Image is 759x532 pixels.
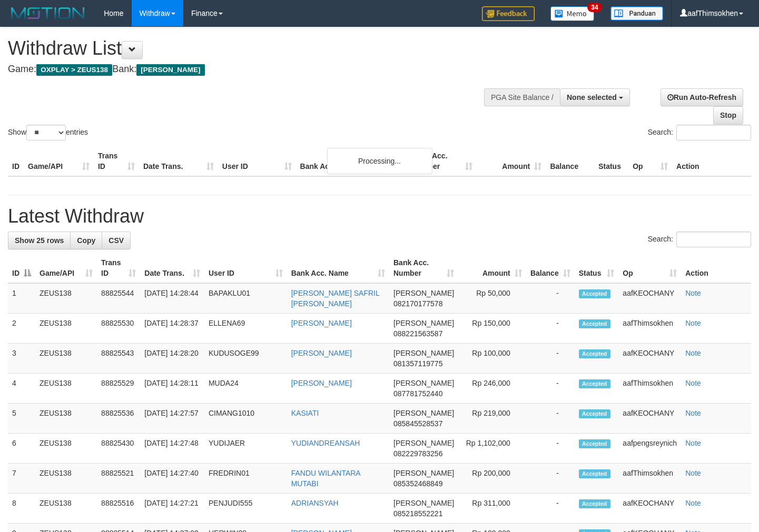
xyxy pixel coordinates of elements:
[587,3,602,12] span: 34
[97,374,140,404] td: 88825529
[97,404,140,434] td: 88825536
[97,253,140,283] th: Trans ID: activate to sort column ascending
[204,344,287,374] td: KUDUSOGE99
[618,464,681,494] td: aafThimsokhen
[393,319,454,327] span: [PERSON_NAME]
[618,374,681,404] td: aafThimsokhen
[393,289,454,297] span: [PERSON_NAME]
[139,146,218,176] th: Date Trans.
[140,314,204,344] td: [DATE] 14:28:37
[482,6,535,21] img: Feedback.jpg
[393,449,442,458] span: Copy 082229783256 to clipboard
[648,232,751,247] label: Search:
[526,404,575,434] td: -
[291,469,360,488] a: FANDU WILANTARA MUTABI
[526,494,575,524] td: -
[77,236,95,245] span: Copy
[97,434,140,464] td: 88825430
[458,404,526,434] td: Rp 219,000
[136,64,204,76] span: [PERSON_NAME]
[35,314,97,344] td: ZEUS138
[681,253,751,283] th: Action
[458,344,526,374] td: Rp 100,000
[218,146,296,176] th: User ID
[676,125,751,140] input: Search:
[8,38,496,59] h1: Withdraw List
[550,6,595,21] img: Button%20Memo.svg
[35,344,97,374] td: ZEUS138
[526,314,575,344] td: -
[685,439,701,447] a: Note
[291,499,339,507] a: ADRIANSYAH
[618,283,681,314] td: aafKEOCHANY
[393,439,454,447] span: [PERSON_NAME]
[204,374,287,404] td: MUDA24
[458,434,526,464] td: Rp 1,102,000
[685,499,701,507] a: Note
[458,494,526,524] td: Rp 311,000
[8,344,35,374] td: 3
[204,283,287,314] td: BAPAKLU01
[140,434,204,464] td: [DATE] 14:27:48
[291,349,352,357] a: [PERSON_NAME]
[579,319,610,328] span: Accepted
[579,289,610,298] span: Accepted
[685,349,701,357] a: Note
[579,469,610,478] span: Accepted
[393,389,442,398] span: Copy 087781752440 to clipboard
[97,464,140,494] td: 88825521
[393,469,454,477] span: [PERSON_NAME]
[393,479,442,488] span: Copy 085352468849 to clipboard
[685,409,701,417] a: Note
[458,314,526,344] td: Rp 150,000
[477,146,546,176] th: Amount
[458,283,526,314] td: Rp 50,000
[676,232,751,247] input: Search:
[8,206,751,227] h1: Latest Withdraw
[8,125,88,140] label: Show entries
[8,434,35,464] td: 6
[291,439,360,447] a: YUDIANDREANSAH
[287,253,389,283] th: Bank Acc. Name: activate to sort column ascending
[140,374,204,404] td: [DATE] 14:28:11
[204,253,287,283] th: User ID: activate to sort column ascending
[8,404,35,434] td: 5
[35,434,97,464] td: ZEUS138
[94,146,139,176] th: Trans ID
[408,146,477,176] th: Bank Acc. Number
[291,409,319,417] a: KASIATI
[204,494,287,524] td: PENJUDI555
[35,253,97,283] th: Game/API: activate to sort column ascending
[140,494,204,524] td: [DATE] 14:27:21
[8,374,35,404] td: 4
[393,509,442,518] span: Copy 085218552221 to clipboard
[526,283,575,314] td: -
[204,404,287,434] td: CIMANG1010
[140,283,204,314] td: [DATE] 14:28:44
[140,253,204,283] th: Date Trans.: activate to sort column ascending
[393,349,454,357] span: [PERSON_NAME]
[579,409,610,418] span: Accepted
[526,434,575,464] td: -
[567,93,617,102] span: None selected
[140,464,204,494] td: [DATE] 14:27:40
[579,439,610,448] span: Accepted
[26,125,66,140] select: Showentries
[526,464,575,494] td: -
[575,253,619,283] th: Status: activate to sort column ascending
[648,125,751,140] label: Search:
[97,344,140,374] td: 88825543
[594,146,628,176] th: Status
[140,344,204,374] td: [DATE] 14:28:20
[291,319,352,327] a: [PERSON_NAME]
[15,236,64,245] span: Show 25 rows
[8,146,24,176] th: ID
[628,146,672,176] th: Op
[546,146,594,176] th: Balance
[393,359,442,368] span: Copy 081357119775 to clipboard
[393,299,442,308] span: Copy 082170177578 to clipboard
[35,283,97,314] td: ZEUS138
[579,349,610,358] span: Accepted
[8,494,35,524] td: 8
[8,5,88,21] img: MOTION_logo.png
